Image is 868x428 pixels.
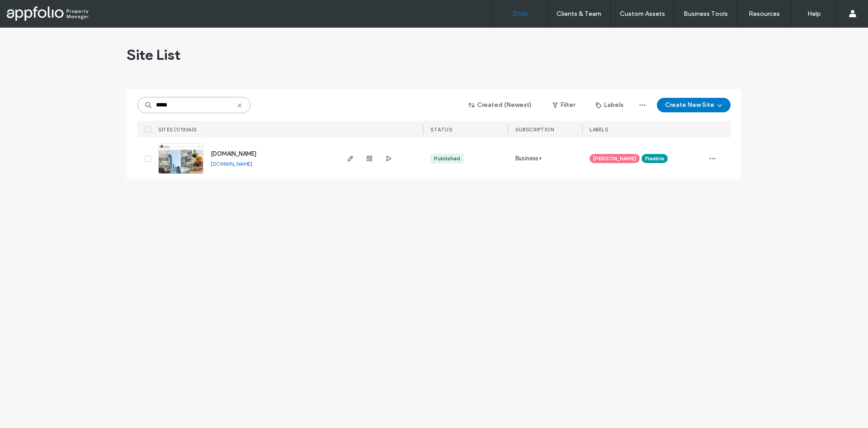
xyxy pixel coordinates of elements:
a: [DOMAIN_NAME] [211,160,252,167]
button: Labels [588,98,632,112]
span: Help [20,6,39,14]
label: Business Tools [684,10,728,18]
label: Sites [513,10,528,18]
button: Filter [543,98,584,112]
span: SITES (1/13060) [158,126,197,133]
span: STATUS [430,126,452,133]
span: Business+ [515,154,542,163]
button: Create New Site [657,98,731,112]
button: Created (Newest) [461,98,540,112]
span: LABELS [590,126,608,133]
a: [DOMAIN_NAME] [211,150,256,157]
label: Clients & Team [557,10,601,18]
span: Flexible [645,154,664,163]
span: [PERSON_NAME] [593,154,636,163]
label: Help [807,10,821,18]
span: Site List [127,46,180,64]
label: Custom Assets [620,10,665,18]
div: Published [434,154,460,163]
span: SUBSCRIPTION [515,126,554,133]
label: Resources [749,10,780,18]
